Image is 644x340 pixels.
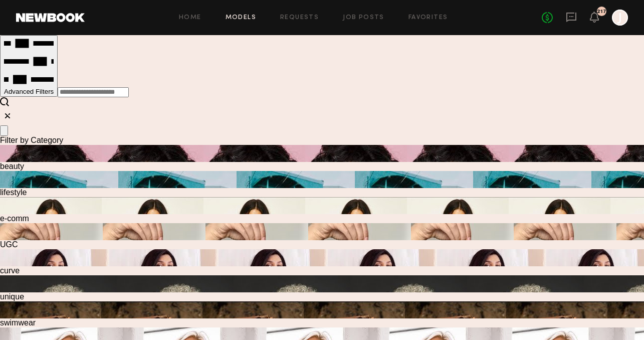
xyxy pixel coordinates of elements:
span: Advanced Filters [4,88,54,95]
a: J [612,10,628,26]
a: Home [179,15,201,21]
a: Job Posts [343,15,384,21]
a: Favorites [408,15,448,21]
a: Models [226,15,256,21]
a: Requests [280,15,319,21]
div: 217 [597,9,606,15]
